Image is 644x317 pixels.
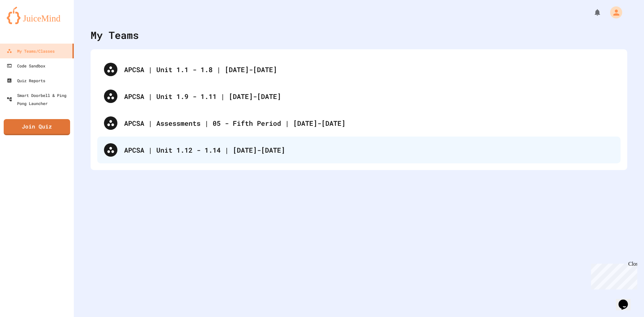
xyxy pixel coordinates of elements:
a: Join Quiz [4,119,70,135]
div: APCSA | Unit 1.1 - 1.8 | [DATE]-[DATE] [97,56,621,83]
div: Smart Doorbell & Ping Pong Launcher [7,91,71,107]
iframe: chat widget [616,290,637,310]
div: APCSA | Unit 1.12 - 1.14 | [DATE]-[DATE] [124,145,614,155]
div: My Teams/Classes [7,47,55,55]
div: My Notifications [581,7,603,18]
div: My Account [603,5,624,20]
div: Quiz Reports [7,76,45,85]
img: logo-orange.svg [7,7,67,24]
iframe: chat widget [588,261,637,289]
div: APCSA | Unit 1.9 - 1.11 | [DATE]-[DATE] [97,83,621,110]
div: APCSA | Unit 1.9 - 1.11 | [DATE]-[DATE] [124,91,614,101]
div: APCSA | Assessments | 05 - Fifth Period | [DATE]-[DATE] [97,110,621,137]
div: APCSA | Unit 1.12 - 1.14 | [DATE]-[DATE] [97,137,621,163]
div: APCSA | Unit 1.1 - 1.8 | [DATE]-[DATE] [124,64,614,74]
div: APCSA | Assessments | 05 - Fifth Period | [DATE]-[DATE] [124,118,614,128]
div: My Teams [91,28,139,43]
div: Chat with us now!Close [3,3,46,43]
div: Code Sandbox [7,62,45,70]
